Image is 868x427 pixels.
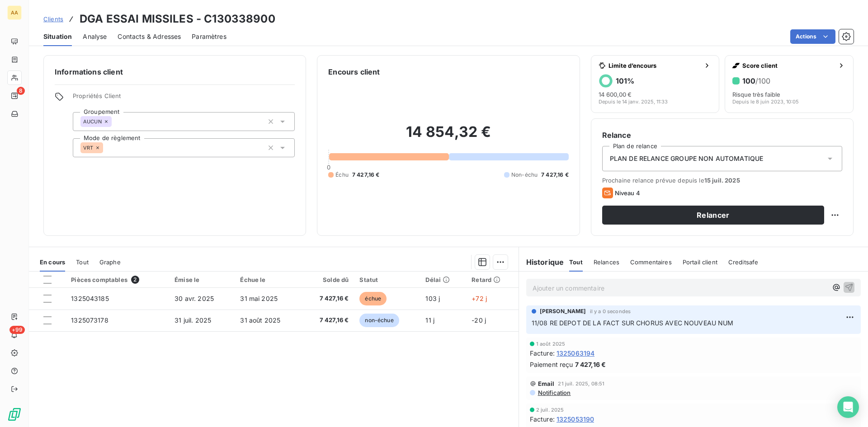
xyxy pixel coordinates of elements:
button: Actions [790,29,835,44]
div: Délai [425,276,461,283]
span: Non-échu [511,171,538,179]
img: Logo LeanPay [7,407,22,422]
h6: Relance [602,130,842,141]
h6: Encours client [328,66,380,77]
input: Ajouter une valeur [112,117,119,126]
div: Retard [472,276,513,283]
span: Commentaires [630,258,672,266]
span: 14 600,00 € [599,91,632,98]
span: 7 427,16 € [541,171,569,179]
span: Paramètres [192,32,226,41]
div: AA [7,5,22,20]
span: Tout [569,258,583,266]
a: Clients [43,14,63,23]
button: Score client100/100Risque très faibleDepuis le 8 juin 2023, 10:05 [725,55,854,113]
span: -20 j [472,316,486,324]
span: /100 [755,76,770,85]
span: 1325063194 [557,348,595,358]
span: il y a 0 secondes [590,309,631,314]
span: +99 [9,326,25,334]
span: Échu [335,171,349,179]
span: 7 427,16 € [575,360,606,369]
h3: DGA ESSAI MISSILES - C130338900 [80,11,275,27]
span: échue [359,292,387,305]
span: 31 août 2025 [240,316,280,324]
span: 1325043185 [71,295,109,302]
button: Limite d’encours101%14 600,00 €Depuis le 14 janv. 2025, 11:33 [591,55,720,113]
span: 8 [17,87,25,95]
span: Limite d’encours [609,62,700,69]
span: Niveau 4 [615,189,640,197]
span: 30 avr. 2025 [175,295,214,302]
span: AUCUN [83,119,102,124]
span: 7 427,16 € [307,294,349,303]
div: Solde dû [307,276,349,283]
span: Clients [43,15,63,23]
span: 31 juil. 2025 [175,316,211,324]
span: Facture : [530,414,555,424]
h6: 101 % [616,76,634,85]
span: 7 427,16 € [352,171,380,179]
span: Email [538,380,555,387]
span: 103 j [425,295,440,302]
span: Graphe [99,258,121,266]
span: En cours [40,258,65,266]
span: Depuis le 14 janv. 2025, 11:33 [599,99,668,104]
div: Pièces comptables [71,276,164,284]
input: Ajouter une valeur [103,144,110,152]
span: 11/08 RE DEPOT DE LA FACT SUR CHORUS AVEC NOUVEAU NUM [532,319,734,327]
h2: 14 854,32 € [328,123,568,150]
span: 0 [327,164,330,171]
span: Depuis le 8 juin 2023, 10:05 [732,99,799,104]
span: Portail client [683,258,717,266]
a: 8 [7,89,21,103]
span: 1325053190 [557,414,594,424]
span: Paiement reçu [530,360,573,369]
div: Statut [359,276,415,283]
span: 7 427,16 € [307,316,349,325]
h6: Informations client [55,66,295,77]
span: 2 [131,276,139,284]
span: 11 j [425,316,434,324]
div: Émise le [175,276,229,283]
span: Contacts & Adresses [118,32,181,41]
span: Creditsafe [728,258,759,266]
span: Situation [43,32,72,41]
span: Prochaine relance prévue depuis le [602,177,842,184]
span: +72 j [472,295,487,302]
span: 15 juil. 2025 [704,177,740,184]
span: Relances [594,258,619,266]
div: Échue le [240,276,296,283]
span: 21 juil. 2025, 08:51 [558,381,604,386]
span: Notification [537,389,571,396]
span: Facture : [530,348,555,358]
h6: 100 [742,76,770,85]
span: 2 juil. 2025 [536,407,564,413]
span: 1 août 2025 [536,341,566,347]
span: Score client [742,62,834,69]
span: Risque très faible [732,91,780,98]
span: 31 mai 2025 [240,295,278,302]
span: [PERSON_NAME] [540,307,586,315]
span: Analyse [83,32,107,41]
button: Relancer [602,206,824,225]
span: Tout [76,258,89,266]
span: PLAN DE RELANCE GROUPE NON AUTOMATIQUE [610,154,764,163]
span: non-échue [359,314,399,327]
span: VRT [83,145,93,150]
h6: Historique [519,257,564,267]
span: 1325073178 [71,316,108,324]
span: Propriétés Client [73,92,295,105]
div: Open Intercom Messenger [837,396,859,418]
